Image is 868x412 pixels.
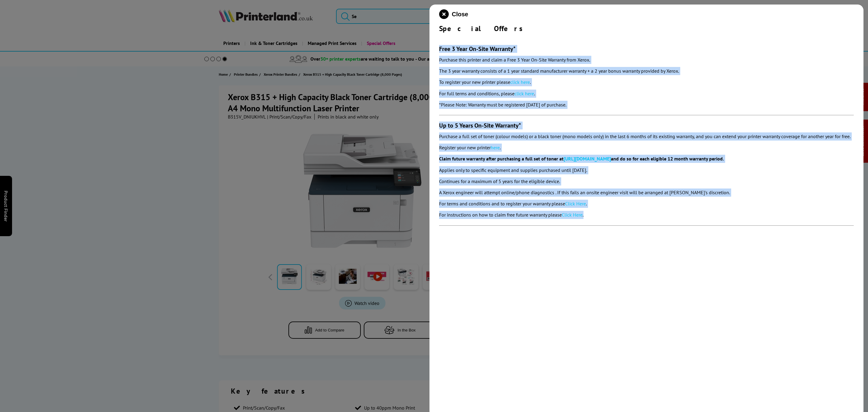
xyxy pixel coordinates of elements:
h3: Free 3 Year On-Site Warranty* [439,45,854,53]
a: Click Here [562,212,583,218]
button: close modal [439,9,468,19]
p: Purchase a full set of toner (colour models) or a black toner (mono models only) in the last 6 mo... [439,132,854,141]
span: Close [452,11,468,18]
b: and do so for each eligible 12 month warranty period. [611,156,724,162]
div: Special Offers [439,24,854,33]
p: *Please Note: Warranty must be registered [DATE] of purchase. [439,101,854,109]
a: [URL][DOMAIN_NAME] [564,156,611,162]
h3: Up to 5 Years On-Site Warranty* [439,122,854,129]
p: Register your new printer . [439,144,854,152]
p: Applies only to specific equipment and supplies purchased until [DATE]. [439,166,854,174]
p: For full terms and conditions, please . [439,90,854,98]
a: Click Here [565,201,586,207]
p: A Xerox engineer will attempt online/phone diagnostics . If this fails an onsite engineer visit w... [439,189,854,197]
b: Claim future warranty after purchasing a full set of toner at [439,156,564,162]
p: For instructions on how to claim free future warranty please . [439,211,854,219]
p: To register your new printer please . [439,78,854,86]
a: click here [514,90,534,97]
p: For terms and conditions and to register your warranty please . [439,200,854,208]
a: click here [510,79,530,85]
p: Purchase this printer and claim a Free 3 Year On-Site Warranty from Xerox. [439,56,854,64]
p: Continues for a maximum of 5 years for the eligible device. [439,177,854,185]
a: here [491,144,500,151]
p: The 3 year warranty consists of a 1 year standard manufacturer warranty + a 2 year bonus warranty... [439,67,854,75]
